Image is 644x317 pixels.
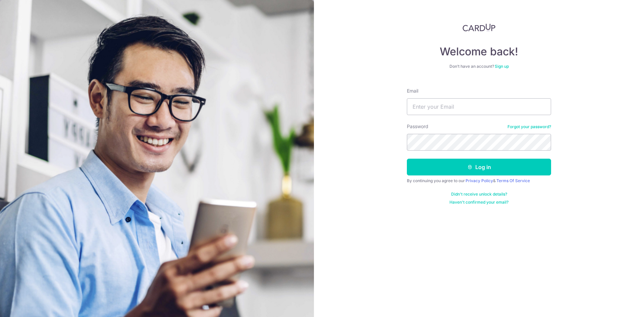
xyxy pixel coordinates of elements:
[407,178,551,183] div: By continuing you agree to our &
[463,23,495,32] img: CardUp Logo
[466,178,493,183] a: Privacy Policy
[449,200,508,205] a: Haven't confirmed your email?
[507,124,551,129] a: Forgot your password?
[407,98,551,115] input: Enter your Email
[407,123,428,130] label: Password
[407,88,418,94] label: Email
[407,45,551,58] h4: Welcome back!
[496,178,530,183] a: Terms Of Service
[451,192,507,197] a: Didn't receive unlock details?
[495,64,509,69] a: Sign up
[407,64,551,69] div: Don’t have an account?
[407,159,551,175] button: Log in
